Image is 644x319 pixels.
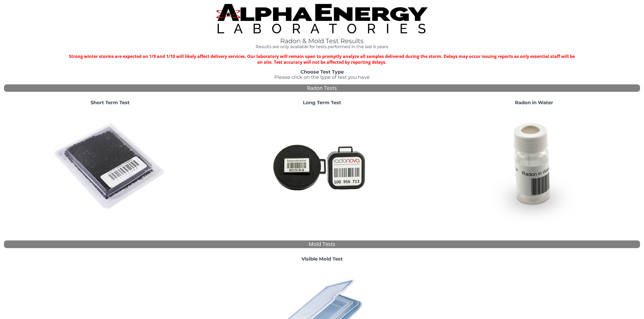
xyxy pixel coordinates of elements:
[69,53,575,65] strong: Strong winter storms are expected on 1/9 and 1/10 will likely affect delivery services. Our labor...
[195,38,449,44] h1: Radon & Mold Test Results
[4,84,640,92] div: Radon Tests
[195,44,449,49] h4: Results are only available for tests performed in the last 6 years
[53,110,167,224] img: ShortTerm.jpg
[477,110,591,224] img: RadoninWater.jpg
[91,100,130,106] strong: Short Term Test
[300,69,344,75] strong: Choose Test Type
[265,110,379,224] img: Radtrak2vsRadtrak3.jpg
[515,100,553,106] strong: Radon in Water
[274,74,370,80] span: Please click on the type of test you have
[303,100,341,106] strong: Long Term Test
[302,256,343,262] strong: Visible Mold Test
[216,4,427,33] img: TightCrop.jpg
[4,240,640,248] div: Mold Tests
